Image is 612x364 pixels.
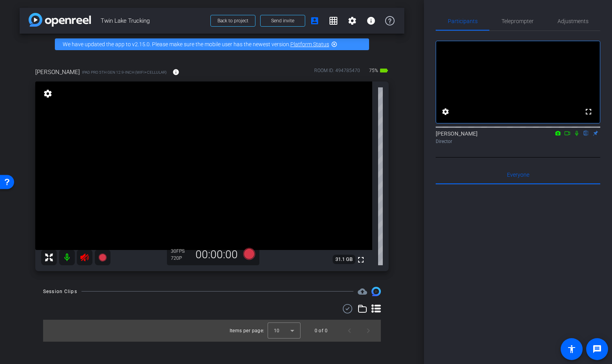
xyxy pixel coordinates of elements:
mat-icon: fullscreen [584,107,593,116]
div: Director [436,138,600,145]
span: Participants [448,18,478,24]
div: Session Clips [43,288,77,295]
div: ROOM ID: 494785470 [314,67,360,78]
div: 0 of 0 [315,327,328,335]
span: 31.1 GB [333,255,355,264]
div: 30 [171,248,190,254]
mat-icon: settings [441,107,450,116]
mat-icon: settings [348,16,357,25]
a: Platform Status [290,41,329,47]
mat-icon: message [592,344,602,354]
span: 75% [368,64,379,77]
button: Next page [359,321,378,340]
button: Previous page [340,321,359,340]
span: Destinations for your clips [358,287,367,296]
mat-icon: cloud_upload [358,287,367,296]
span: Teleprompter [502,18,534,24]
mat-icon: accessibility [567,344,576,354]
span: iPad Pro 5th Gen 12.9-inch (WiFi+Cellular) [82,69,167,75]
mat-icon: settings [42,89,53,98]
span: [PERSON_NAME] [35,68,80,76]
div: [PERSON_NAME] [436,130,600,145]
div: 720P [171,255,190,261]
span: Adjustments [558,18,588,24]
mat-icon: account_box [310,16,319,25]
mat-icon: grid_on [329,16,338,25]
button: Send invite [260,15,305,27]
mat-icon: info [172,69,179,76]
span: FPS [176,248,185,254]
mat-icon: highlight_off [331,41,337,47]
mat-icon: info [366,16,376,25]
img: Session clips [371,287,381,296]
mat-icon: battery_std [379,66,389,75]
div: We have updated the app to v2.15.0. Please make sure the mobile user has the newest version. [55,38,369,50]
mat-icon: flip [581,129,591,136]
button: Back to project [210,15,255,27]
span: Twin Lake Trucking [101,13,206,29]
mat-icon: fullscreen [356,255,366,264]
span: Everyone [507,172,529,177]
img: app-logo [29,13,91,27]
div: 00:00:00 [190,248,243,261]
span: Send invite [271,18,294,24]
span: Back to project [217,18,248,24]
div: Items per page: [230,327,264,335]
